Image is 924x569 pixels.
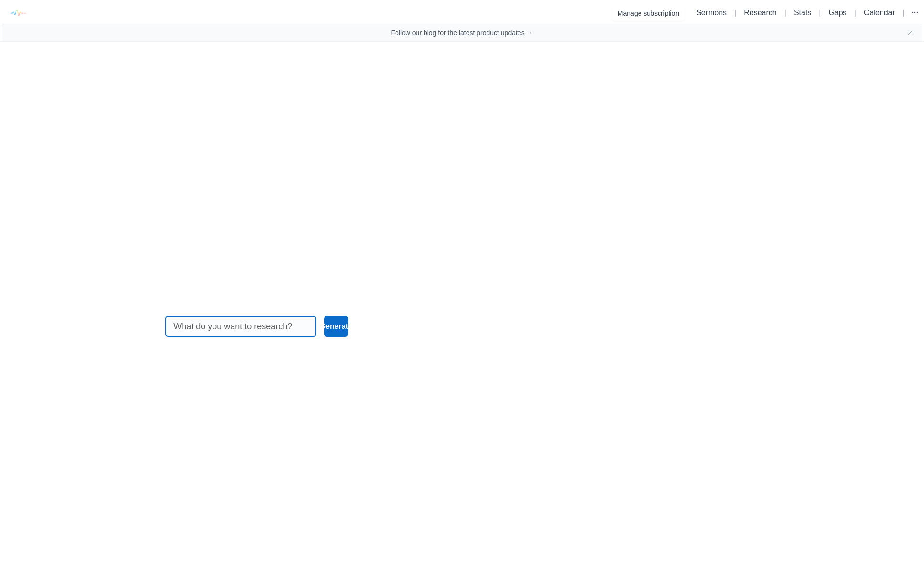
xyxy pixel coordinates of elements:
a: Sermons [696,9,727,17]
li: | [731,7,740,19]
li: | [781,7,790,19]
a: Stats [794,9,811,17]
img: logo [7,2,29,24]
button: Close banner [906,29,914,37]
li: | [851,7,860,19]
input: What do you want to research? [173,316,308,336]
li: | [899,7,908,19]
a: Follow our blog for the latest product updates → [391,28,533,38]
iframe: Drift Widget Chat Controller [876,521,913,558]
a: Research [744,9,776,17]
button: Generate [324,316,348,337]
a: Gaps [829,9,847,17]
li: | [815,7,824,19]
button: Manage subscription [612,6,685,21]
a: Calendar [864,9,895,17]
